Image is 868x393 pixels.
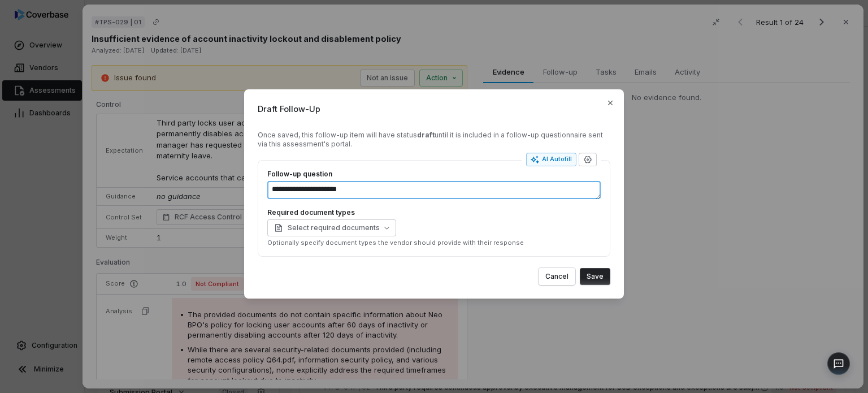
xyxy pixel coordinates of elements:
button: Save [580,268,610,285]
p: Optionally specify document types the vendor should provide with their response [267,239,601,247]
div: Once saved, this follow-up item will have status until it is included in a follow-up questionnair... [258,131,610,149]
label: Required document types [267,208,601,217]
span: Draft Follow-Up [258,103,610,115]
label: Follow-up question [267,170,601,179]
strong: draft [417,131,435,139]
button: AI Autofill [526,153,576,166]
div: AI Autofill [531,155,572,164]
span: Select required documents [274,223,380,232]
button: Cancel [539,268,575,285]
